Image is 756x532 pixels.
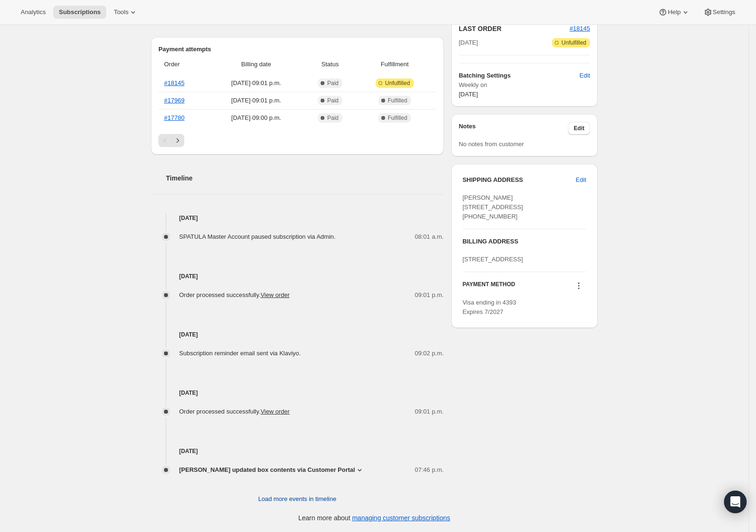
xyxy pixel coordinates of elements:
[327,97,339,104] span: Paid
[580,71,590,80] span: Edit
[698,6,741,19] button: Settings
[463,175,576,185] h3: SHIPPING ADDRESS
[327,114,339,122] span: Paid
[568,122,590,135] button: Edit
[211,96,301,105] span: [DATE] · 09:01 p.m.
[260,408,290,415] a: View order
[352,514,450,522] a: managing customer subscriptions
[415,349,443,358] span: 09:02 p.m.
[463,237,586,246] h3: BILLING ADDRESS
[158,54,208,75] th: Order
[570,24,590,33] button: #18145
[653,6,695,19] button: Help
[574,68,596,83] button: Edit
[415,290,443,300] span: 09:01 p.m.
[151,213,444,223] h4: [DATE]
[668,8,680,16] span: Help
[388,114,407,122] span: Fulfilled
[459,122,568,135] h3: Notes
[574,125,584,132] span: Edit
[164,97,184,104] a: #17969
[299,513,450,523] p: Learn more about
[570,172,592,188] button: Edit
[576,175,586,185] span: Edit
[260,291,290,298] a: View order
[211,60,301,69] span: Billing date
[385,79,410,87] span: Unfulfilled
[459,71,580,80] h6: Batching Settings
[151,388,444,398] h4: [DATE]
[415,232,443,242] span: 08:01 a.m.
[561,39,586,47] span: Unfulfilled
[388,97,407,104] span: Fulfilled
[151,272,444,281] h4: [DATE]
[166,173,444,183] h2: Timeline
[463,281,515,293] h3: PAYMENT METHOD
[459,38,478,47] span: [DATE]
[359,60,430,69] span: Fulfillment
[307,60,354,69] span: Status
[151,446,444,456] h4: [DATE]
[114,8,128,16] span: Tools
[463,194,523,220] span: [PERSON_NAME] [STREET_ADDRESS] [PHONE_NUMBER]
[179,465,355,475] span: [PERSON_NAME] updated box contents via Customer Portal
[164,79,184,86] a: #18145
[463,256,523,263] span: [STREET_ADDRESS]
[179,350,301,357] span: Subscription reminder email sent via Klaviyo.
[53,6,106,19] button: Subscriptions
[164,114,184,121] a: #17780
[179,233,336,240] span: SPATULA Master Account paused subscription via Admin.
[179,291,290,298] span: Order processed successfully.
[459,91,478,98] span: [DATE]
[415,465,443,475] span: 07:46 p.m.
[258,494,336,504] span: Load more events in timeline
[211,78,301,88] span: [DATE] · 09:01 p.m.
[415,407,443,416] span: 09:01 p.m.
[179,465,364,475] button: [PERSON_NAME] updated box contents via Customer Portal
[21,8,46,16] span: Analytics
[327,79,339,87] span: Paid
[570,25,590,32] a: #18145
[151,330,444,339] h4: [DATE]
[59,8,101,16] span: Subscriptions
[459,141,524,148] span: No notes from customer
[252,492,342,507] button: Load more events in timeline
[459,80,590,90] span: Weekly on
[158,134,436,147] nav: Pagination
[463,299,516,315] span: Visa ending in 4393 Expires 7/2027
[724,491,747,513] div: Open Intercom Messenger
[179,408,290,415] span: Order processed successfully.
[108,6,143,19] button: Tools
[713,8,735,16] span: Settings
[459,24,570,33] h2: LAST ORDER
[158,45,436,54] h2: Payment attempts
[211,113,301,123] span: [DATE] · 09:00 p.m.
[15,6,51,19] button: Analytics
[171,134,184,147] button: Next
